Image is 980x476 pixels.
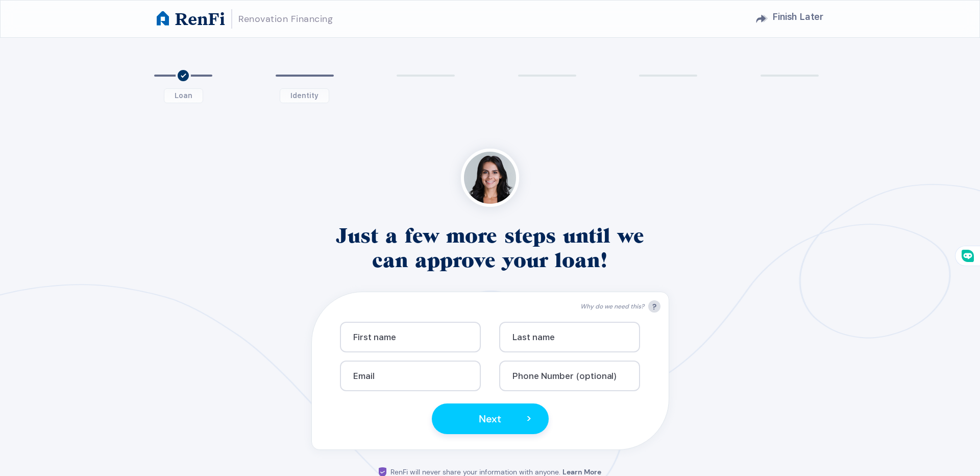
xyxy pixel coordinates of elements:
span: > [526,410,531,427]
h2: Finish Later [772,7,823,27]
i: 1 [176,68,191,83]
span: Next [479,410,501,427]
span: Loan [164,88,203,103]
span: ? [652,301,656,312]
a: RenFi [157,10,225,28]
span: Why do we need this? [580,302,644,311]
h1: RenFi [175,10,225,28]
span: Identity [280,88,329,103]
h1: Just a few more steps until we can approve your loan! [321,223,659,272]
h3: Renovation Financing [238,11,333,27]
button: Next> [432,403,549,434]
